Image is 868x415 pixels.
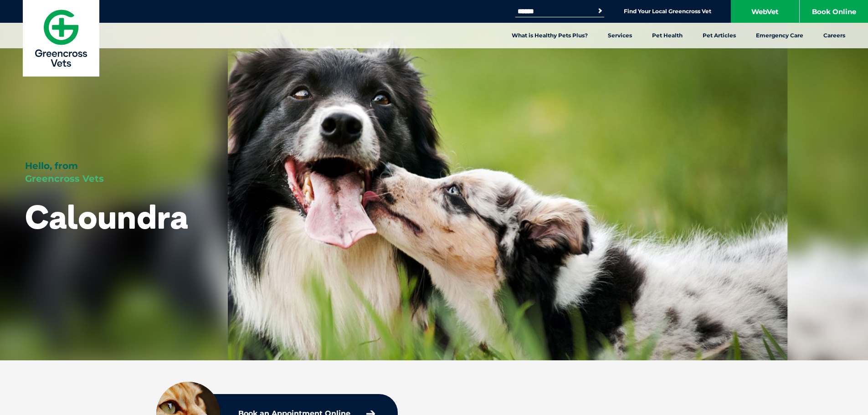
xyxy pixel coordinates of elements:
[596,6,605,15] button: Search
[598,23,642,48] a: Services
[25,160,78,171] span: Hello, from
[642,23,693,48] a: Pet Health
[746,23,813,48] a: Emergency Care
[693,23,746,48] a: Pet Articles
[502,23,598,48] a: What is Healthy Pets Plus?
[624,8,711,15] a: Find Your Local Greencross Vet
[813,23,855,48] a: Careers
[25,199,188,235] h1: Caloundra
[25,173,104,184] span: Greencross Vets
